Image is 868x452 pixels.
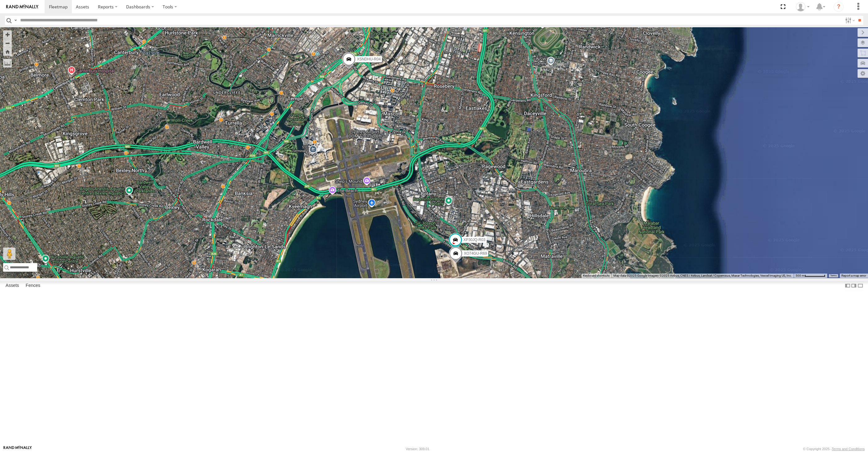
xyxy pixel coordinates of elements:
[13,16,18,25] label: Search Query
[3,39,12,47] button: Zoom out
[857,69,868,78] label: Map Settings
[844,281,851,290] label: Dock Summary Table to the Left
[857,281,863,290] label: Hide Summary Table
[832,447,865,451] a: Terms and Conditions
[794,274,827,278] button: Map Scale: 500 m per 63 pixels
[3,248,15,260] button: Drag Pegman onto the map to open Street View
[3,47,12,56] button: Zoom Home
[23,281,43,290] label: Fences
[834,2,844,12] i: ?
[3,446,32,452] a: Visit our Website
[3,30,12,39] button: Zoom in
[463,237,485,242] span: XP30JQ-R03
[464,251,487,256] span: XO74GU-R69
[406,447,429,451] div: Version: 309.01
[3,59,12,68] label: Measure
[851,281,857,290] label: Dock Summary Table to the Right
[830,274,837,277] a: Terms (opens in new tab)
[6,5,38,9] img: rand-logo.svg
[583,274,610,278] button: Keyboard shortcuts
[613,274,792,277] span: Map data ©2025 Google Imagery ©2025 Airbus, CNES / Airbus, Landsat / Copernicus, Maxar Technologi...
[357,57,381,61] span: XSNDHU-R04
[2,281,22,290] label: Assets
[794,2,812,11] div: Quang MAC
[841,274,866,277] a: Report a map error
[843,16,856,25] label: Search Filter Options
[803,447,865,451] div: © Copyright 2025 -
[796,274,804,277] span: 500 m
